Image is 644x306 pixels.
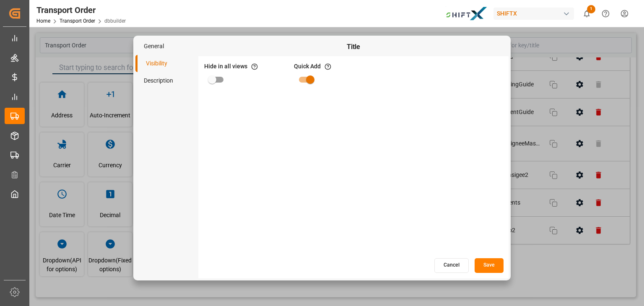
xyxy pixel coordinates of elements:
[135,38,198,55] li: General
[493,5,577,21] button: SHIFTX
[587,5,595,13] span: 1
[577,4,596,23] button: show 1 new notifications
[434,258,469,273] button: Cancel
[36,18,50,24] a: Home
[475,258,504,273] button: Save
[36,4,126,16] div: Transport Order
[203,42,504,52] span: Title
[493,8,574,20] div: SHIFTX
[446,6,488,21] img: Bildschirmfoto%202024-11-13%20um%2009.31.44.png_1731487080.png
[294,62,321,71] span: Quick Add
[60,18,95,24] a: Transport Order
[135,55,198,72] li: Visibility
[135,72,198,89] li: Description
[596,4,615,23] button: Help Center
[204,62,247,71] span: Hide in all views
